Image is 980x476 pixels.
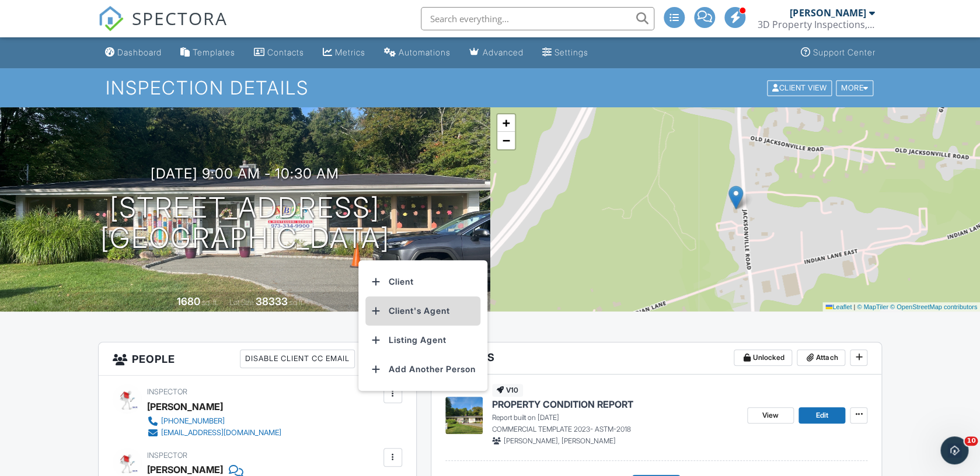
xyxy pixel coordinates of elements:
a: Metrics [318,42,370,64]
a: Advanced [465,42,528,64]
div: [PERSON_NAME] [147,398,223,415]
a: © MapTiler [857,303,888,310]
a: Support Center [796,42,880,64]
span: + [502,116,510,130]
a: Settings [538,42,593,64]
h1: [STREET_ADDRESS] [GEOGRAPHIC_DATA] [100,192,390,254]
a: Zoom in [497,114,515,132]
input: Search everything... [421,7,654,30]
a: Dashboard [100,42,166,64]
h1: Inspection Details [106,78,875,98]
a: © OpenStreetMap contributors [890,303,977,310]
h3: People [99,342,416,376]
div: More [836,80,874,96]
a: Contacts [249,42,309,64]
a: Leaflet [825,303,852,310]
div: Templates [193,47,235,57]
div: 3D Property Inspections, LLC [758,19,874,30]
div: Settings [554,47,588,57]
div: [PHONE_NUMBER] [161,416,225,426]
div: Dashboard [117,47,162,57]
div: Client View [767,80,832,96]
a: SPECTORA [98,16,228,40]
span: | [853,303,855,310]
span: sq. ft. [202,298,218,307]
span: SPECTORA [132,6,228,30]
div: 38333 [256,295,288,307]
iframe: Intercom live chat [940,436,968,464]
a: [EMAIL_ADDRESS][DOMAIN_NAME] [147,427,281,439]
li: Listing Agent [365,325,480,355]
span: Lot Size [229,298,254,307]
div: Automations [399,47,451,57]
div: Disable Client CC Email [240,349,355,368]
li: Add Another Person [365,355,480,384]
h3: [DATE] 9:00 am - 10:30 am [151,166,339,181]
a: Automations (Basic) [379,42,455,64]
div: Support Center [812,47,875,57]
div: [EMAIL_ADDRESS][DOMAIN_NAME] [161,428,281,437]
div: 1680 [177,295,200,307]
a: Client View [766,83,835,92]
a: Templates [176,42,240,64]
a: Zoom out [497,132,515,149]
a: [PHONE_NUMBER] [147,415,281,427]
img: The Best Home Inspection Software - Spectora [98,6,124,32]
span: − [502,133,510,148]
span: Inspector [147,451,187,460]
div: Contacts [267,47,304,57]
span: Inspector [147,387,187,396]
div: [PERSON_NAME] [790,7,866,19]
div: Advanced [483,47,524,57]
div: Metrics [335,47,365,57]
img: Marker [728,185,743,209]
span: 10 [964,436,978,446]
span: sq.ft. [290,298,304,307]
